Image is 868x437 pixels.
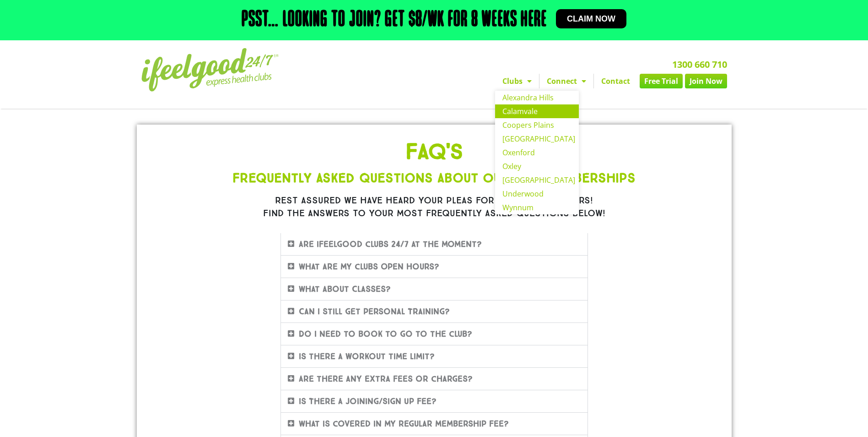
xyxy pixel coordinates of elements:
a: Coopers Plains [495,118,579,132]
h2: Psst… Looking to join? Get $8/wk for 8 weeks here [242,9,547,31]
a: [GEOGRAPHIC_DATA] [495,132,579,146]
h1: Rest assured we have heard your pleas for help ifeelgooders! Find the answers to your most freque... [178,194,690,219]
a: Connect [539,74,593,88]
a: Do I need to book to go to the club? [299,329,472,339]
a: 1300 660 710 [672,58,727,71]
a: What about Classes? [299,284,391,294]
div: Are there any extra fees or charges? [281,368,588,390]
a: Is there a workout time limit? [299,351,435,361]
a: What are my clubs Open Hours? [299,262,439,272]
span: Claim now [567,15,615,23]
h1: FAQ'S [178,141,690,163]
div: Do I need to book to go to the club? [281,323,588,345]
div: What about Classes? [281,278,588,300]
a: Can I still get Personal Training? [299,306,450,317]
a: Alexandra Hills [495,91,579,104]
a: Are ifeelgood clubs 24/7 at the moment? [299,239,482,249]
a: Clubs [495,74,539,88]
a: [GEOGRAPHIC_DATA] [495,173,579,187]
div: Can I still get Personal Training? [281,300,588,322]
div: Is there a workout time limit? [281,345,588,367]
a: What is covered in my regular membership fee? [299,419,509,429]
a: Are there any extra fees or charges? [299,374,473,384]
a: Free Trial [640,74,683,88]
div: Are ifeelgood clubs 24/7 at the moment? [281,233,588,255]
a: Calamvale [495,104,579,118]
a: Underwood [495,187,579,201]
a: Is There A Joining/Sign Up Fee? [299,396,437,406]
div: What are my clubs Open Hours? [281,256,588,278]
div: Is There A Joining/Sign Up Fee? [281,390,588,412]
a: Wynnum [495,201,579,214]
nav: Menu [350,74,727,88]
a: Contact [594,74,637,88]
h1: Frequently Asked Questions About Our Gym Memberships [178,172,690,185]
a: Join Now [685,74,727,88]
a: Claim now [556,9,626,28]
a: Oxley [495,159,579,173]
a: Oxenford [495,146,579,159]
div: What is covered in my regular membership fee? [281,413,588,435]
ul: Clubs [495,91,579,214]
